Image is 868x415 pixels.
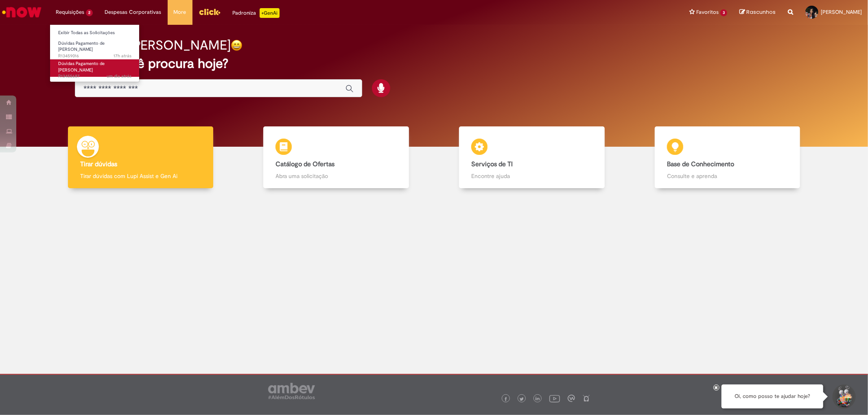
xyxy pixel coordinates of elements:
[831,385,856,409] button: Iniciar Conversa de Suporte
[471,160,513,168] b: Serviços de TI
[199,6,221,18] img: click_logo_yellow_360x200.png
[114,53,131,59] span: 17h atrás
[1,4,43,20] img: ServiceNow
[630,126,825,189] a: Base de Conhecimento Consulte e aprenda
[268,383,315,399] img: logo_footer_ambev_rotulo_gray.png
[568,395,575,402] img: logo_footer_workplace.png
[583,395,590,402] img: logo_footer_naosei.png
[80,172,201,180] p: Tirar dúvidas com Lupi Assist e Gen Ai
[58,61,105,73] span: Dúvidas Pagamento de [PERSON_NAME]
[696,8,719,16] span: Favoritos
[43,126,238,189] a: Tirar dúvidas Tirar dúvidas com Lupi Assist e Gen Ai
[174,8,186,16] span: More
[821,9,862,15] span: [PERSON_NAME]
[536,397,540,402] img: logo_footer_linkedin.png
[233,8,280,18] div: Padroniza
[275,160,335,168] b: Catálogo de Ofertas
[231,39,243,51] img: happy-face.png
[549,393,560,404] img: logo_footer_youtube.png
[75,56,793,71] h2: O que você procura hoje?
[75,38,231,52] h2: Bom dia, [PERSON_NAME]
[56,8,84,16] span: Requisições
[50,24,140,82] ul: Requisições
[58,73,131,80] span: R13455687
[107,73,131,79] span: um dia atrás
[105,8,162,16] span: Despesas Corporativas
[58,40,105,53] span: Dúvidas Pagamento de [PERSON_NAME]
[667,160,734,168] b: Base de Conhecimento
[746,8,776,16] span: Rascunhos
[58,53,131,59] span: R13459016
[471,172,592,180] p: Encontre ajuda
[520,397,524,401] img: logo_footer_twitter.png
[80,160,117,168] b: Tirar dúvidas
[50,59,140,77] a: Aberto R13455687 : Dúvidas Pagamento de Salário
[114,53,131,59] time: 28/08/2025 16:10:31
[722,385,823,408] div: Oi, como posso te ajudar hoje?
[504,397,508,401] img: logo_footer_facebook.png
[86,9,93,16] span: 2
[739,9,776,16] a: Rascunhos
[667,172,788,180] p: Consulte e aprenda
[434,126,630,189] a: Serviços de TI Encontre ajuda
[720,9,727,16] span: 3
[50,28,140,37] a: Exibir Todas as Solicitações
[238,126,434,189] a: Catálogo de Ofertas Abra uma solicitação
[275,172,396,180] p: Abra uma solicitação
[107,73,131,79] time: 28/08/2025 08:18:43
[260,8,280,18] p: +GenAi
[50,39,140,56] a: Aberto R13459016 : Dúvidas Pagamento de Salário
